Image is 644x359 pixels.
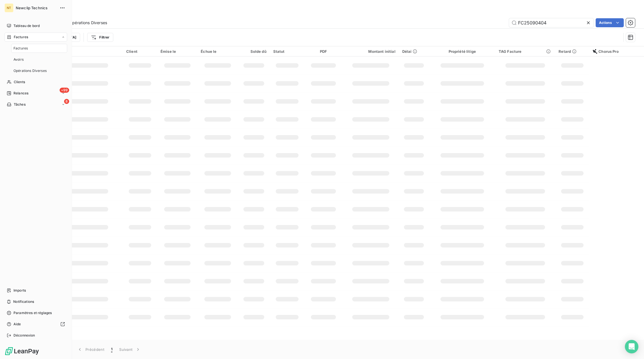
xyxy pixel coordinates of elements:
div: NT [4,3,13,12]
div: Montant initial [346,49,395,54]
span: Newclip Technics [16,6,56,10]
span: Tableau de bord [13,23,40,28]
button: Suivant [116,344,144,355]
button: Filtrer [87,33,113,42]
div: Propriété litige [433,49,492,54]
div: TAG Facture [499,49,552,54]
input: Rechercher [509,18,593,27]
span: Factures [14,35,28,40]
div: Solde dû [241,49,266,54]
span: Avoirs [13,57,24,62]
span: Opérations Diverses [13,68,47,73]
div: Délai [402,49,426,54]
span: Déconnexion [13,333,35,338]
span: Opérations Diverses [69,20,107,26]
span: 1 [111,347,112,352]
a: Aide [4,320,67,329]
div: Open Intercom Messenger [625,340,638,353]
span: Imports [13,288,26,293]
button: Précédent [74,344,108,355]
button: 1 [108,344,116,355]
span: Factures [13,46,28,51]
div: Client [126,49,154,54]
span: Notifications [13,299,34,304]
button: Actions [596,18,624,27]
div: Retard [559,49,586,54]
span: 8 [64,99,69,104]
span: Clients [14,79,25,85]
img: Logo LeanPay [4,347,39,356]
div: Émise le [161,49,194,54]
span: Aide [13,322,21,327]
span: Tâches [14,102,26,107]
div: Échue le [201,49,235,54]
div: PDF [308,49,339,54]
div: Statut [273,49,301,54]
div: Chorus Pro [593,49,641,54]
span: +99 [60,88,69,93]
span: Paramètres et réglages [13,310,52,315]
span: Relances [13,91,28,96]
